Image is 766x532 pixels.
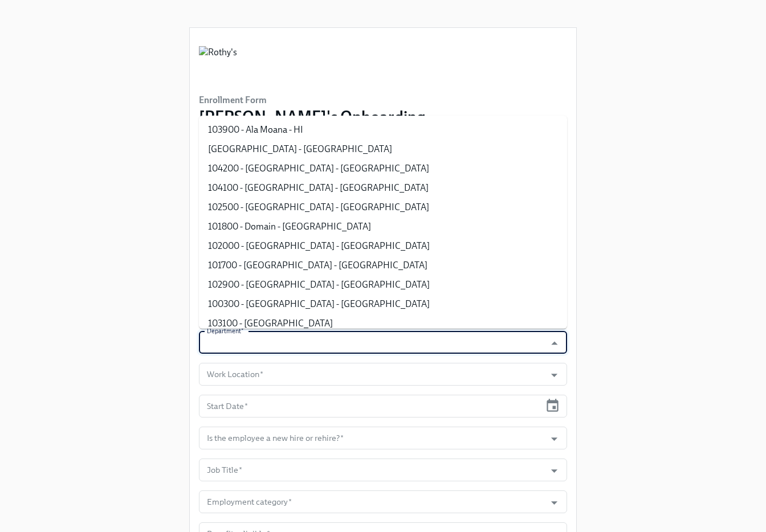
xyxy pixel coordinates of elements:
li: 103900 - Ala Moana - HI [199,120,567,140]
li: [GEOGRAPHIC_DATA] - [GEOGRAPHIC_DATA] [199,140,567,159]
li: 104200 - [GEOGRAPHIC_DATA] - [GEOGRAPHIC_DATA] [199,159,567,178]
h6: Enrollment Form [199,94,426,107]
li: 102000 - [GEOGRAPHIC_DATA] - [GEOGRAPHIC_DATA] [199,236,567,256]
li: 104100 - [GEOGRAPHIC_DATA] - [GEOGRAPHIC_DATA] [199,178,567,198]
button: Open [545,462,563,480]
input: MM/DD/YYYY [199,395,540,418]
button: Open [545,494,563,511]
li: 101700 - [GEOGRAPHIC_DATA] - [GEOGRAPHIC_DATA] [199,256,567,275]
button: Open [545,366,563,384]
h3: [PERSON_NAME]'s Onboarding [199,107,426,127]
button: Close [545,334,563,352]
li: 103100 - [GEOGRAPHIC_DATA] [199,314,567,333]
li: 102900 - [GEOGRAPHIC_DATA] - [GEOGRAPHIC_DATA] [199,275,567,294]
img: Rothy's [199,46,237,80]
li: 101800 - Domain - [GEOGRAPHIC_DATA] [199,217,567,236]
button: Open [545,430,563,448]
li: 100300 - [GEOGRAPHIC_DATA] - [GEOGRAPHIC_DATA] [199,294,567,314]
li: 102500 - [GEOGRAPHIC_DATA] - [GEOGRAPHIC_DATA] [199,198,567,217]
